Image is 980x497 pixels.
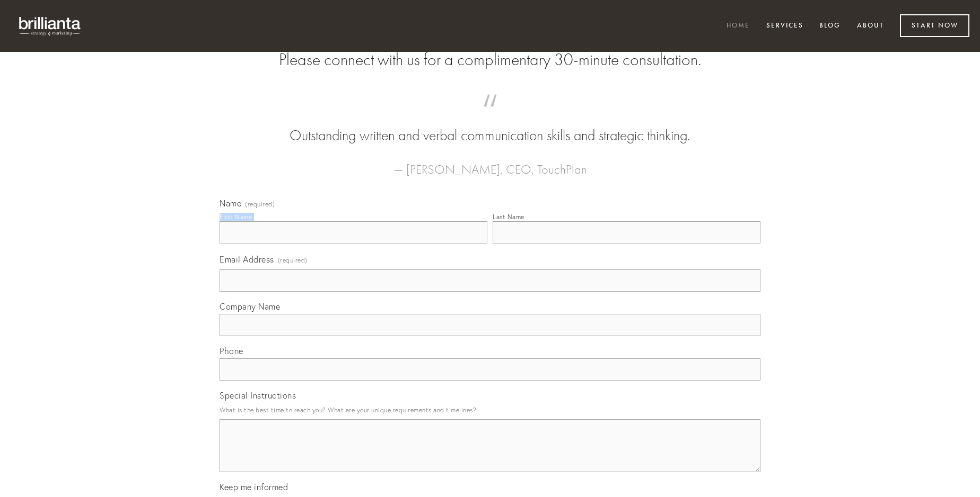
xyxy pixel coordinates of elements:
[220,50,760,70] h2: Please connect with us for a complimentary 30-minute consultation.
[220,198,241,209] span: Name
[220,482,288,492] span: Keep me informed
[220,213,252,221] div: First Name
[850,17,891,35] a: About
[220,403,760,417] p: What is the best time to reach you? What are your unique requirements and timelines?
[812,17,847,35] a: Blog
[720,17,757,35] a: Home
[220,301,280,312] span: Company Name
[900,14,969,37] a: Start Now
[237,146,743,180] figcaption: — [PERSON_NAME], CEO, TouchPlan
[237,105,743,146] blockquote: Outstanding written and verbal communication skills and strategic thinking.
[220,254,274,265] span: Email Address
[237,105,743,125] span: “
[245,201,275,207] span: (required)
[220,346,243,356] span: Phone
[220,390,296,401] span: Special Instructions
[278,253,308,267] span: (required)
[759,17,810,35] a: Services
[11,11,90,41] img: brillianta - research, strategy, marketing
[493,213,524,221] div: Last Name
